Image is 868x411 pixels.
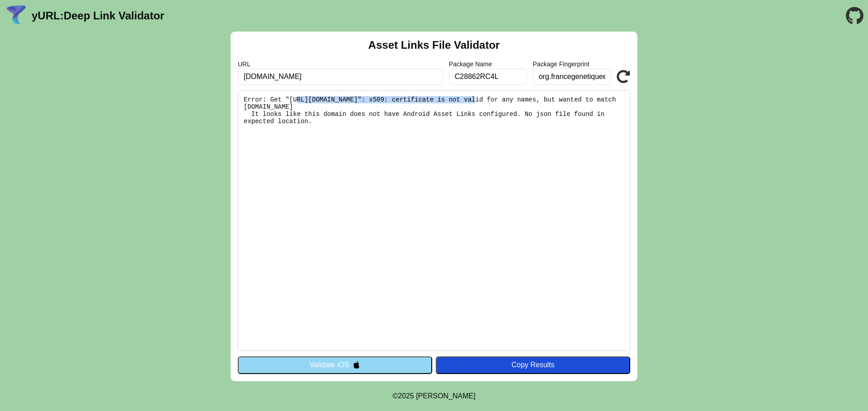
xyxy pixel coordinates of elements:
a: Michael Ibragimchayev's Personal Site [416,392,476,400]
button: Copy Results [436,356,630,374]
div: Copy Results [440,361,626,369]
a: yURL:Deep Link Validator [32,9,164,22]
span: 2025 [398,392,414,400]
img: yURL Logo [5,4,28,28]
input: Optional [449,69,528,85]
button: Validate iOS [238,356,432,374]
input: Optional [533,69,611,85]
label: Package Fingerprint [533,60,611,68]
h2: Asset Links File Validator [368,39,500,51]
label: Package Name [449,60,528,68]
footer: © [392,381,475,411]
pre: Error: Get "[URL][DOMAIN_NAME]": x509: certificate is not valid for any names, but wanted to matc... [238,90,630,351]
input: Required [238,69,443,85]
label: URL [238,60,443,68]
img: appleIcon.svg [353,361,360,369]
